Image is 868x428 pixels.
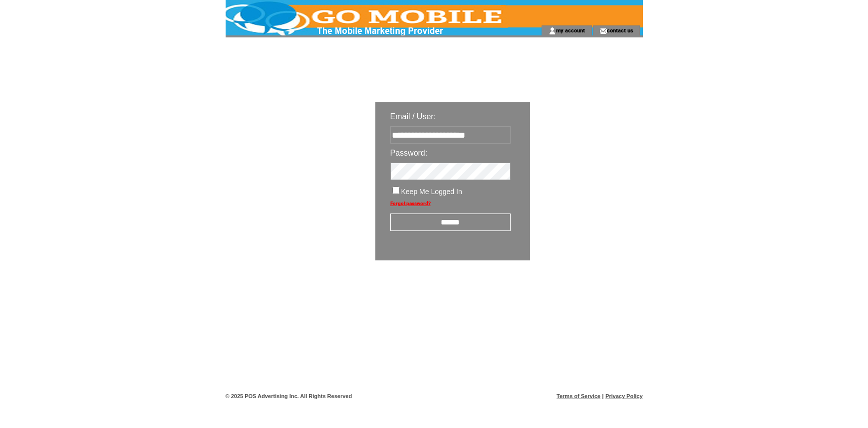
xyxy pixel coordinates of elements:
[556,27,585,33] a: my account
[401,188,462,196] span: Keep Me Logged In
[390,112,436,121] span: Email / User:
[549,27,556,35] img: account_icon.gif
[605,393,643,399] a: Privacy Policy
[557,393,600,399] a: Terms of Service
[559,285,609,298] img: transparent.png
[390,149,428,157] span: Password:
[390,201,431,206] a: Forgot password?
[607,27,633,33] a: contact us
[226,393,352,399] span: © 2025 POS Advertising Inc. All Rights Reserved
[599,27,607,35] img: contact_us_icon.gif
[602,393,603,399] span: |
